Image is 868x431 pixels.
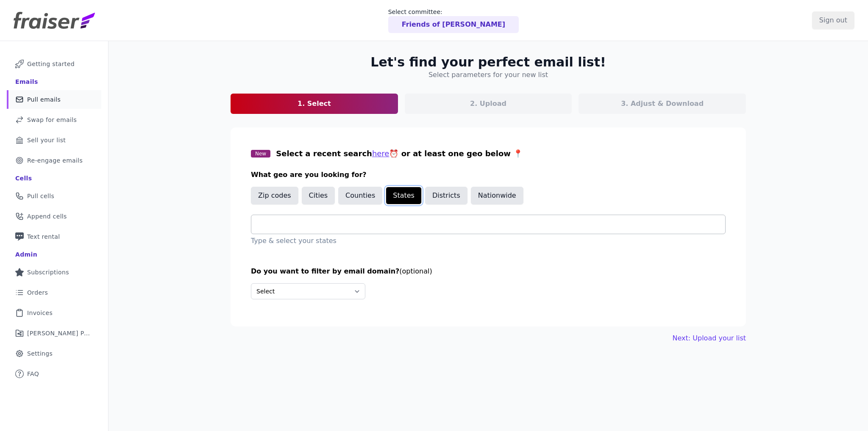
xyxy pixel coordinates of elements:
a: Subscriptions [7,263,101,282]
button: here [372,148,389,160]
p: Select committee: [388,8,519,16]
button: States [386,187,422,204]
button: Nationwide [471,187,523,204]
span: Select a recent search ⏰ or at least one geo below 📍 [276,149,523,158]
a: Pull emails [7,90,101,109]
div: Admin [15,250,37,259]
span: Pull cells [27,192,54,200]
a: Pull cells [7,187,101,205]
button: Next: Upload your list [673,333,746,343]
p: Friends of [PERSON_NAME] [402,19,505,30]
h4: Select parameters for your new list [428,70,548,80]
span: Settings [27,349,53,358]
a: FAQ [7,365,101,383]
span: Invoices [27,309,53,317]
img: Fraiser Logo [14,12,95,29]
h2: Let's find your perfect email list! [370,55,606,70]
button: Districts [425,187,467,204]
span: New [251,150,270,157]
span: [PERSON_NAME] Performance [27,329,91,337]
input: Sign out [812,11,854,29]
p: Type & select your states [251,236,726,246]
a: Invoices [7,304,101,322]
p: 2. Upload [470,99,506,109]
div: Cells [15,174,32,182]
a: Text rental [7,227,101,246]
p: 1. Select [298,99,331,109]
a: [PERSON_NAME] Performance [7,324,101,343]
div: Emails [15,77,38,86]
a: Select committee: Friends of [PERSON_NAME] [388,8,519,33]
button: Zip codes [251,187,298,204]
a: Sell your list [7,131,101,149]
p: 3. Adjust & Download [621,99,704,109]
span: Do you want to filter by email domain? [251,267,399,275]
h3: What geo are you looking for? [251,170,726,180]
span: Swap for emails [27,116,77,124]
span: Pull emails [27,95,61,104]
span: Re-engage emails [27,156,83,165]
span: Getting started [27,60,75,68]
a: Orders [7,283,101,302]
a: Getting started [7,55,101,73]
span: Orders [27,288,48,297]
a: Swap for emails [7,111,101,129]
a: Settings [7,344,101,363]
span: Sell your list [27,136,66,144]
button: Cities [302,187,335,204]
span: FAQ [27,370,39,378]
span: (optional) [399,267,432,275]
a: 1. Select [231,94,398,114]
a: Append cells [7,207,101,226]
span: Subscriptions [27,268,69,276]
span: Text rental [27,232,60,241]
button: Counties [338,187,382,204]
a: Re-engage emails [7,151,101,170]
span: Append cells [27,212,67,221]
